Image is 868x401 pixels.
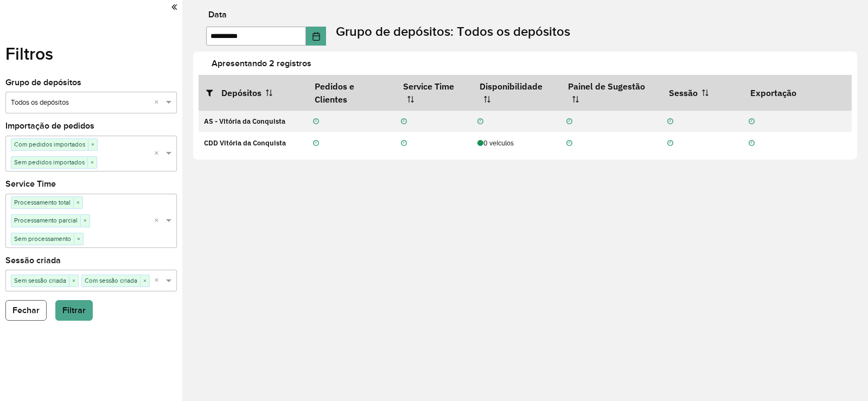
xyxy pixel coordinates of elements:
th: Painel de Sugestão [560,75,661,111]
th: Disponibilidade [472,75,560,111]
i: Não realizada [401,140,407,147]
span: × [69,276,78,287]
label: Sessão criada [5,254,61,267]
th: Sessão [661,75,743,111]
i: Não realizada [749,140,755,147]
label: Filtros [5,41,53,67]
span: Com pedidos importados [11,139,88,150]
i: Não realizada [667,118,673,125]
button: Choose Date [306,27,327,46]
span: × [73,198,82,208]
span: Clear all [154,275,163,287]
label: Grupo de depósitos [5,76,81,89]
span: Clear all [154,97,163,109]
span: × [140,276,149,287]
i: Não realizada [401,118,407,125]
th: Service Time [395,75,472,111]
i: Abrir/fechar filtros [206,88,221,97]
label: Service Time [5,177,56,190]
i: Não realizada [477,118,483,125]
th: Pedidos e Clientes [307,75,395,111]
span: Sem pedidos importados [11,157,87,168]
i: Não realizada [667,140,673,147]
button: Filtrar [55,300,93,321]
i: Não realizada [566,140,572,147]
span: × [80,215,90,226]
span: Processamento parcial [11,215,80,226]
span: Com sessão criada [82,275,140,286]
div: 0 veículos [477,138,554,148]
span: × [74,234,83,245]
span: Clear all [154,148,163,160]
strong: CDD Vitória da Conquista [204,138,286,148]
span: Sem processamento [11,233,74,244]
span: Clear all [154,215,163,227]
span: Processamento total [11,197,73,208]
strong: AS - Vitória da Conquista [204,117,285,126]
span: Sem sessão criada [11,275,69,286]
i: Não realizada [566,118,572,125]
label: Grupo de depósitos: Todos os depósitos [336,22,570,41]
button: Fechar [5,300,47,321]
th: Exportação [743,75,851,111]
th: Depósitos [199,75,307,111]
label: Importação de pedidos [5,119,94,132]
label: Data [208,8,227,21]
i: Não realizada [313,140,319,147]
span: × [88,139,97,150]
i: Não realizada [313,118,319,125]
span: × [87,157,97,168]
i: Não realizada [749,118,755,125]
